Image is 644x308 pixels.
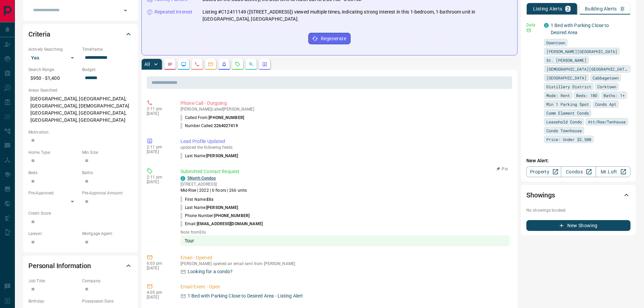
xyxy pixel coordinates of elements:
[28,210,133,216] p: Credit Score:
[82,298,133,304] p: Possession Date:
[181,230,509,235] p: Note from Elis
[181,153,238,159] p: Last Name :
[147,145,170,149] p: 2:11 pm
[197,221,263,226] span: [EMAIL_ADDRESS][DOMAIN_NAME]
[181,261,509,266] p: [PERSON_NAME] opened an email sent from [PERSON_NAME]
[147,175,170,180] p: 2:11 pm
[82,149,133,156] p: Min Size:
[181,213,249,219] p: Phone Number:
[187,176,216,181] a: 5North Condos
[561,166,596,177] a: Condos
[206,153,238,158] span: [PERSON_NAME]
[526,166,561,177] a: Property
[181,187,247,193] p: Mid-Rise | 2022 | 6 floors | 266 units
[181,254,509,261] p: Email - Opened
[596,166,630,177] a: Mr.Loft
[546,136,591,143] span: Price: Under $2,500
[28,149,79,156] p: Home Type:
[188,292,303,300] p: 1 Bed with Parking Close to Desired Area - Listing Alert
[147,266,170,270] p: [DATE]
[147,290,170,295] p: 4:05 pm
[147,149,170,154] p: [DATE]
[147,180,170,184] p: [DATE]
[181,283,509,290] p: Email Event - Open
[181,145,509,150] p: updated the following fields:
[526,220,630,231] button: New Showing
[493,166,512,172] button: Pin
[28,298,79,304] p: Birthday:
[181,176,185,181] div: condos.ca
[82,231,133,237] p: Mortgage Agent:
[526,190,555,200] h2: Showings
[181,168,509,175] p: Submitted Contact Request
[28,260,91,271] h2: Personal Information
[214,213,249,218] span: [PHONE_NUMBER]
[188,268,233,275] p: Looking for a condo?
[181,196,213,203] p: First Name:
[181,138,509,145] p: Lead Profile Updated
[181,205,238,211] p: Last Name:
[181,235,509,246] div: Tour
[526,187,630,203] div: Showings
[82,190,133,196] p: Pre-Approval Amount:
[147,295,170,300] p: [DATE]
[206,205,238,210] span: [PERSON_NAME]
[181,221,263,227] p: Email:
[28,231,79,237] p: Lawyer:
[82,170,133,176] p: Baths:
[82,278,133,284] p: Company:
[28,170,79,176] p: Beds:
[28,258,133,274] div: Personal Information
[28,278,79,284] p: Job Title:
[181,181,247,187] p: [STREET_ADDRESS]
[28,190,79,196] p: Pre-Approved:
[207,197,213,202] span: Elis
[526,207,630,213] p: No showings booked
[526,157,630,164] p: New Alert:
[147,261,170,266] p: 6:03 pm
